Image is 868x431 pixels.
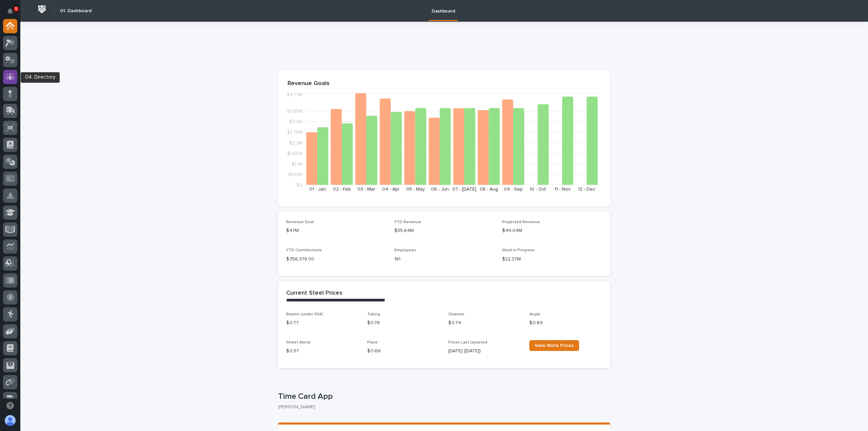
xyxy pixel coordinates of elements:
p: Welcome 👋 [7,27,123,38]
p: $ 0.69 [529,319,602,327]
text: 07 - [DATE] [452,187,476,192]
text: 02 - Feb [333,187,351,192]
text: 05 - May [406,187,425,192]
a: View More Prices [529,340,579,351]
div: We're available if you need us! [23,112,86,117]
tspan: $3.85M [287,109,302,114]
p: $ 0.77 [286,319,359,327]
tspan: $4.77M [287,92,302,97]
span: Prices Last Updated [448,340,487,345]
tspan: $1.1M [292,161,302,166]
span: Onboarding Call [49,85,86,92]
a: Powered byPylon [48,125,82,131]
p: $47M [286,227,386,234]
img: 1736555164131-43832dd5-751b-4058-ba23-39d91318e5a0 [7,105,19,117]
span: Work in Progress [502,248,535,252]
p: 181 [394,256,494,263]
p: $ 0.74 [448,319,521,327]
span: YTD Contributions [286,248,322,252]
div: 🔗 [42,86,48,92]
text: 08 - Aug [480,187,498,192]
text: 10 - Oct [530,187,546,192]
img: Stacker [7,6,20,20]
div: Start new chat [23,105,111,112]
img: Workspace Logo [36,3,48,16]
p: How can we help? [7,38,123,48]
text: 01 - Jan [309,187,326,192]
text: 04 - Apr [382,187,400,192]
p: $ 0.78 [367,319,440,327]
button: Start new chat [115,107,123,115]
h2: Current Steel Prices [286,290,342,297]
span: Help Docs [14,85,37,92]
button: users-avatar [3,413,17,428]
span: Projected Revenue [502,220,540,224]
span: Employees [394,248,416,252]
p: $ 0.66 [367,348,440,355]
tspan: $550K [288,172,302,177]
text: 11 - Nov [554,187,571,192]
tspan: $2.75M [287,130,302,135]
p: Revenue Goals [288,80,601,87]
span: Pylon [67,125,82,131]
text: 06 - Jun [431,187,449,192]
span: YTD Revenue [394,220,421,224]
text: 12 - Dec [578,187,595,192]
p: $35.64M [394,227,494,234]
tspan: $2.2M [289,140,302,145]
div: Notifications5 [8,8,17,19]
p: [DATE] ([DATE]) [448,348,521,355]
text: 03 - Mar [357,187,375,192]
p: Time Card App [278,392,608,401]
p: 5 [15,6,17,11]
span: Beams (under 55#) [286,312,323,316]
div: 📖 [7,86,12,92]
a: 🔗Onboarding Call [40,83,89,95]
span: Plate [367,340,378,345]
h2: 01. Dashboard [60,8,92,14]
span: Revenue Goal [286,220,314,224]
span: Tubing [367,312,380,316]
tspan: $3.3M [289,119,302,124]
p: $49.04M [502,227,602,234]
p: $22.37M [502,256,602,263]
button: Notifications [3,4,17,18]
tspan: $1.65M [287,151,302,156]
p: [PERSON_NAME] [278,404,605,410]
span: View More Prices [535,343,574,348]
tspan: $0 [296,183,302,188]
span: Sheet Metal [286,340,311,345]
button: Open support chat [3,398,17,413]
p: $ 0.57 [286,348,359,355]
span: Angle [529,312,540,316]
p: $ 356,378.00 [286,256,386,263]
text: 09 - Sep [504,187,523,192]
a: 📖Help Docs [4,83,40,95]
span: Channel [448,312,464,316]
